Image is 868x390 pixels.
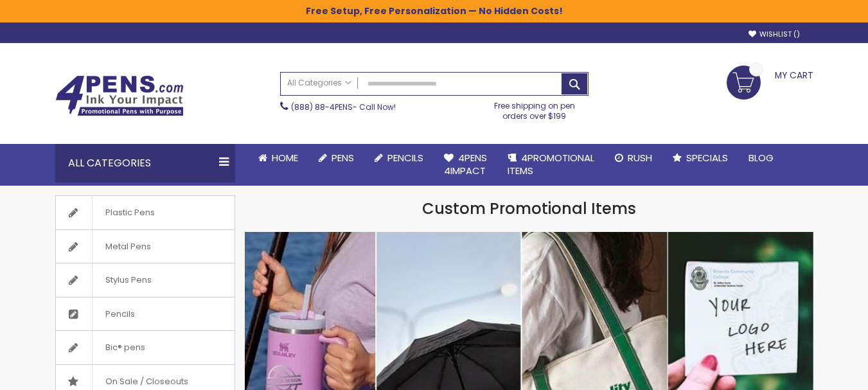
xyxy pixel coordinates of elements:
[444,151,487,177] span: 4Pens 4impact
[686,151,728,164] span: Specials
[56,230,235,263] a: Metal Pens
[56,331,235,364] a: Bic® pens
[748,151,774,164] span: Blog
[364,144,434,172] a: Pencils
[628,151,652,164] span: Rush
[291,102,353,112] a: (888) 88-4PENS
[662,144,738,172] a: Specials
[481,96,589,121] div: Free shipping on pen orders over $199
[55,75,184,116] img: 4Pens Custom Pens and Promotional Products
[56,263,235,297] a: Stylus Pens
[92,230,164,263] span: Metal Pens
[55,144,235,182] div: All Categories
[92,263,164,297] span: Stylus Pens
[92,196,168,229] span: Plastic Pens
[738,144,784,172] a: Blog
[508,151,594,177] span: 4PROMOTIONAL ITEMS
[332,151,354,164] span: Pens
[92,297,148,331] span: Pencils
[56,297,235,331] a: Pencils
[287,78,351,88] span: All Categories
[291,102,396,112] span: - Call Now!
[497,144,605,186] a: 4PROMOTIONALITEMS
[248,144,308,172] a: Home
[387,151,423,164] span: Pencils
[748,30,800,39] a: Wishlist
[605,144,662,172] a: Rush
[434,144,497,186] a: 4Pens4impact
[308,144,364,172] a: Pens
[245,199,813,219] h1: Custom Promotional Items
[281,73,358,94] a: All Categories
[272,151,298,164] span: Home
[56,196,235,229] a: Plastic Pens
[92,331,158,364] span: Bic® pens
